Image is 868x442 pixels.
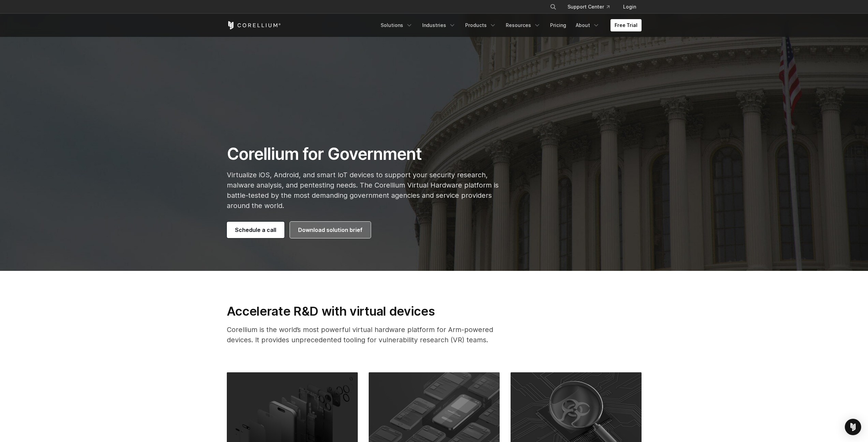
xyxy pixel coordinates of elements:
[845,419,861,435] div: Open Intercom Messenger
[227,21,281,29] a: Corellium Home
[227,304,499,319] h2: Accelerate R&D with virtual devices
[618,1,642,13] a: Login
[461,19,500,31] a: Products
[418,19,460,31] a: Industries
[235,226,276,234] span: Schedule a call
[546,19,570,31] a: Pricing
[562,1,615,13] a: Support Center
[377,19,417,31] a: Solutions
[610,19,642,31] a: Free Trial
[377,19,642,31] div: Navigation Menu
[542,1,642,13] div: Navigation Menu
[547,1,559,13] button: Search
[502,19,545,31] a: Resources
[572,19,604,31] a: About
[227,324,499,345] p: Corellium is the world’s most powerful virtual hardware platform for Arm-powered devices. It prov...
[298,226,363,234] span: Download solution brief
[227,144,499,164] h1: Corellium for Government
[227,222,284,238] a: Schedule a call
[227,170,499,211] p: Virtualize iOS, Android, and smart IoT devices to support your security research, malware analysi...
[290,222,371,238] a: Download solution brief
